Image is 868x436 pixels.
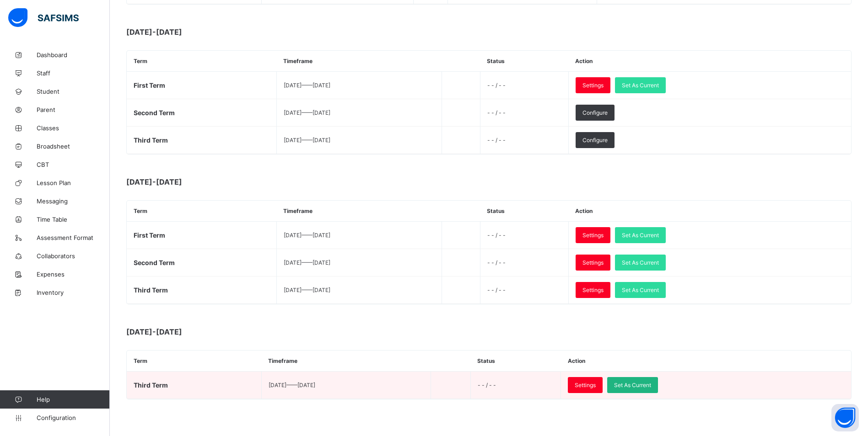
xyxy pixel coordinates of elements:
[568,51,851,72] th: Action
[134,259,175,266] span: Second Term
[487,137,506,144] span: - - / - -
[37,396,109,403] span: Help
[284,232,330,239] span: [DATE] —— [DATE]
[134,81,165,89] span: First Term
[37,216,110,223] span: Time Table
[284,137,330,144] span: [DATE] —— [DATE]
[37,289,110,296] span: Inventory
[126,27,309,37] span: [DATE]-[DATE]
[37,106,110,113] span: Parent
[37,234,110,241] span: Assessment Format
[37,124,110,132] span: Classes
[487,109,506,116] span: - - / - -
[622,287,659,293] span: Set As Current
[8,8,79,27] img: safsims
[37,51,110,58] span: Dashboard
[831,404,859,431] button: Open asap
[478,382,496,388] span: - - / - -
[276,51,442,72] th: Timeframe
[126,327,309,336] span: [DATE]-[DATE]
[134,231,165,239] span: First Term
[284,109,330,116] span: [DATE] —— [DATE]
[37,271,110,278] span: Expenses
[37,414,109,421] span: Configuration
[622,259,659,266] span: Set As Current
[614,382,651,388] span: Set As Current
[134,381,168,389] span: Third Term
[622,82,659,89] span: Set As Current
[487,232,506,239] span: - - / - -
[582,287,604,293] span: Settings
[480,51,568,72] th: Status
[127,201,276,222] th: Term
[582,259,604,266] span: Settings
[284,82,330,89] span: [DATE] —— [DATE]
[37,252,110,260] span: Collaborators
[127,351,261,372] th: Term
[582,232,604,239] span: Settings
[37,161,110,168] span: CBT
[37,197,110,205] span: Messaging
[582,137,608,144] span: Configure
[582,82,604,89] span: Settings
[575,382,596,388] span: Settings
[480,201,568,222] th: Status
[126,177,309,186] span: [DATE]-[DATE]
[134,286,168,294] span: Third Term
[284,287,330,293] span: [DATE] —— [DATE]
[487,259,506,266] span: - - / - -
[622,232,659,239] span: Set As Current
[582,109,608,116] span: Configure
[37,69,110,77] span: Staff
[568,201,851,222] th: Action
[134,136,168,144] span: Third Term
[276,201,442,222] th: Timeframe
[37,88,110,95] span: Student
[127,51,276,72] th: Term
[261,351,431,372] th: Timeframe
[284,259,330,266] span: [DATE] —— [DATE]
[470,351,561,372] th: Status
[561,351,851,372] th: Action
[487,82,506,89] span: - - / - -
[134,109,175,117] span: Second Term
[37,179,110,186] span: Lesson Plan
[37,143,110,150] span: Broadsheet
[269,382,315,388] span: [DATE] —— [DATE]
[487,287,506,293] span: - - / - -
